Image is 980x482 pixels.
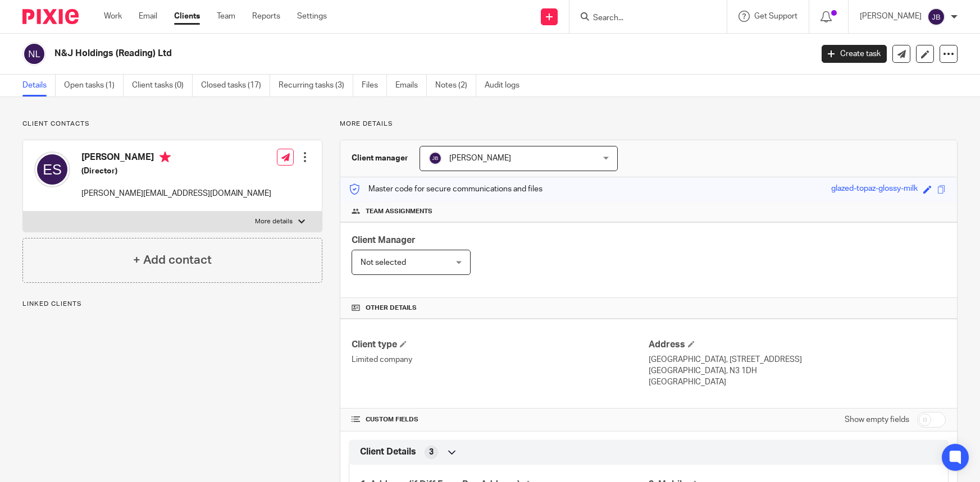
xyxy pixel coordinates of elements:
[366,207,432,216] span: Team assignments
[366,304,417,313] span: Other details
[649,365,946,377] p: [GEOGRAPHIC_DATA], N3 1DH
[81,152,271,166] h4: [PERSON_NAME]
[429,152,442,165] img: svg%3E
[159,152,171,163] i: Primary
[360,446,416,458] span: Client Details
[297,11,327,22] a: Settings
[754,12,797,20] span: Get Support
[395,75,427,97] a: Emails
[927,8,945,26] img: svg%3E
[217,11,235,22] a: Team
[201,75,270,97] a: Closed tasks (17)
[139,11,157,22] a: Email
[64,75,124,97] a: Open tasks (1)
[362,75,387,97] a: Files
[81,166,271,177] h5: (Director)
[352,339,649,351] h4: Client type
[831,183,918,196] div: glazed-topaz-glossy-milk
[349,183,543,195] p: Master code for secure communications and files
[352,354,649,365] p: Limited company
[435,75,476,97] a: Notes (2)
[255,217,293,226] p: More details
[133,251,212,269] h4: + Add contact
[22,120,322,128] p: Client contacts
[104,11,122,22] a: Work
[822,45,887,63] a: Create task
[361,259,406,267] span: Not selected
[22,9,79,24] img: Pixie
[174,11,200,22] a: Clients
[845,414,909,425] label: Show empty fields
[252,11,280,22] a: Reports
[592,13,693,24] input: Search
[22,75,56,97] a: Details
[54,48,655,59] h2: N&J Holdings (Reading) Ltd
[352,236,416,245] span: Client Manager
[649,354,946,365] p: [GEOGRAPHIC_DATA], [STREET_ADDRESS]
[22,42,46,66] img: svg%3E
[352,415,649,424] h4: CUSTOM FIELDS
[449,154,511,162] span: [PERSON_NAME]
[429,447,434,458] span: 3
[340,120,958,128] p: More details
[352,153,408,164] h3: Client manager
[649,339,946,351] h4: Address
[485,75,528,97] a: Audit logs
[132,75,193,97] a: Client tasks (0)
[279,75,353,97] a: Recurring tasks (3)
[649,377,946,388] p: [GEOGRAPHIC_DATA]
[34,152,70,187] img: svg%3E
[860,11,922,22] p: [PERSON_NAME]
[81,188,271,199] p: [PERSON_NAME][EMAIL_ADDRESS][DOMAIN_NAME]
[22,300,322,309] p: Linked clients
